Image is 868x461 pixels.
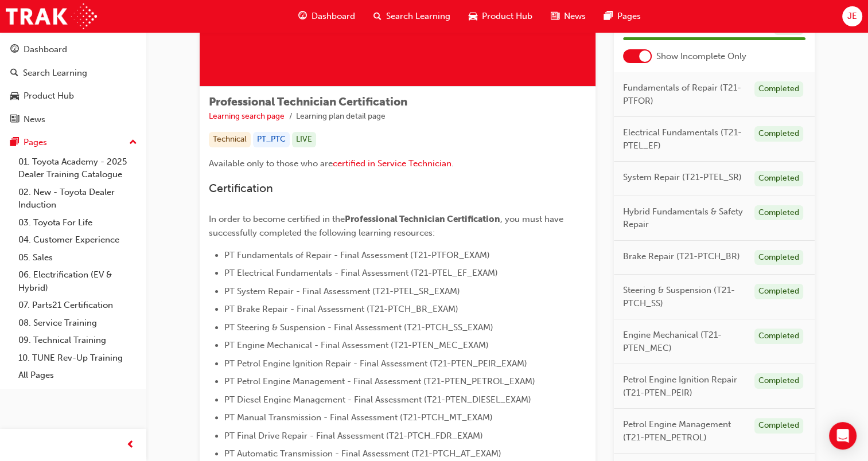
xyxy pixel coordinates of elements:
[209,214,566,238] span: , you must have successfully completed the following learning resources:
[482,10,532,23] span: Product Hub
[5,132,142,153] button: Pages
[623,126,745,152] span: Electrical Fundamentals (T21-PTEL_EF)
[754,418,803,433] div: Completed
[14,249,142,267] a: 05. Sales
[253,132,290,147] div: PT_PTC
[209,182,273,195] span: Certification
[754,126,803,142] div: Completed
[209,132,251,147] div: Technical
[10,138,19,148] span: pages-icon
[5,109,142,130] a: News
[623,373,745,399] span: Petrol Engine Ignition Repair (T21-PTEN_PEIR)
[386,10,450,23] span: Search Learning
[656,50,746,63] span: Show Incomplete Only
[14,214,142,232] a: 03. Toyota For Life
[224,340,489,350] span: PT Engine Mechanical - Final Assessment (T21-PTEN_MEC_EXAM)
[224,431,483,441] span: PT Final Drive Repair - Final Assessment (T21-PTCH_FDR_EXAM)
[14,266,142,296] a: 06. Electrification (EV & Hybrid)
[754,329,803,344] div: Completed
[14,183,142,214] a: 02. New - Toyota Dealer Induction
[364,5,460,28] a: search-iconSearch Learning
[623,81,745,107] span: Fundamentals of Repair (T21-PTFOR)
[564,10,586,23] span: News
[14,231,142,249] a: 04. Customer Experience
[623,205,745,230] span: Hybrid Fundamentals & Safety Repair
[289,5,364,28] a: guage-iconDashboard
[14,314,142,332] a: 08. Service Training
[754,205,803,220] div: Completed
[10,45,19,55] span: guage-icon
[224,304,458,314] span: PT Brake Repair - Final Assessment (T21-PTCH_BR_EXAM)
[209,111,285,121] a: Learning search page
[623,249,740,263] span: Brake Repair (T21-PTCH_BR)
[604,9,613,24] span: pages-icon
[754,81,803,97] div: Completed
[623,171,742,184] span: System Repair (T21-PTEL_SR)
[129,135,137,150] span: up-icon
[542,5,595,28] a: news-iconNews
[333,158,451,169] a: certified in Service Technician
[5,37,142,132] button: DashboardSearch LearningProduct HubNews
[224,286,460,296] span: PT System Repair - Final Assessment (T21-PTEL_SR_EXAM)
[595,5,650,28] a: pages-iconPages
[23,67,87,80] div: Search Learning
[224,394,531,405] span: PT Diesel Engine Management - Final Assessment (T21-PTEN_DIESEL_EXAM)
[224,268,498,278] span: PT Electrical Fundamentals - Final Assessment (T21-PTEL_EF_EXAM)
[617,10,641,23] span: Pages
[24,89,74,103] div: Product Hub
[373,9,382,24] span: search-icon
[224,412,493,423] span: PT Manual Transmission - Final Assessment (T21-PTCH_MT_EXAM)
[10,91,19,101] span: car-icon
[14,296,142,314] a: 07. Parts21 Certification
[829,422,857,450] div: Open Intercom Messenger
[14,153,142,183] a: 01. Toyota Academy - 2025 Dealer Training Catalogue
[460,5,542,28] a: car-iconProduct Hub
[451,158,454,169] span: .
[754,171,803,186] div: Completed
[623,284,745,310] span: Steering & Suspension (T21-PTCH_SS)
[345,214,500,224] span: Professional Technician Certification
[126,438,135,452] span: prev-icon
[551,9,559,24] span: news-icon
[5,85,142,107] a: Product Hub
[14,331,142,349] a: 09. Technical Training
[224,358,527,369] span: PT Petrol Engine Ignition Repair - Final Assessment (T21-PTEN_PEIR_EXAM)
[10,115,19,125] span: news-icon
[6,3,97,29] img: Trak
[842,6,862,26] button: JE
[224,250,490,260] span: PT Fundamentals of Repair - Final Assessment (T21-PTFOR_EXAM)
[24,136,47,149] div: Pages
[24,113,45,126] div: News
[10,68,18,79] span: search-icon
[296,110,386,123] li: Learning plan detail page
[847,10,857,23] span: JE
[224,376,535,386] span: PT Petrol Engine Management - Final Assessment (T21-PTEN_PETROL_EXAM)
[298,9,307,24] span: guage-icon
[292,132,316,147] div: LIVE
[623,418,745,444] span: Petrol Engine Management (T21-PTEN_PETROL)
[5,39,142,60] a: Dashboard
[312,10,355,23] span: Dashboard
[754,249,803,265] div: Completed
[209,214,345,224] span: In order to become certified in the
[14,366,142,384] a: All Pages
[469,9,477,24] span: car-icon
[224,322,493,333] span: PT Steering & Suspension - Final Assessment (T21-PTCH_SS_EXAM)
[623,329,745,354] span: Engine Mechanical (T21-PTEN_MEC)
[209,158,333,169] span: Available only to those who are
[5,62,142,84] a: Search Learning
[754,373,803,389] div: Completed
[209,95,407,108] span: Professional Technician Certification
[754,284,803,299] div: Completed
[14,349,142,367] a: 10. TUNE Rev-Up Training
[224,448,501,459] span: PT Automatic Transmission - Final Assessment (T21-PTCH_AT_EXAM)
[24,43,67,56] div: Dashboard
